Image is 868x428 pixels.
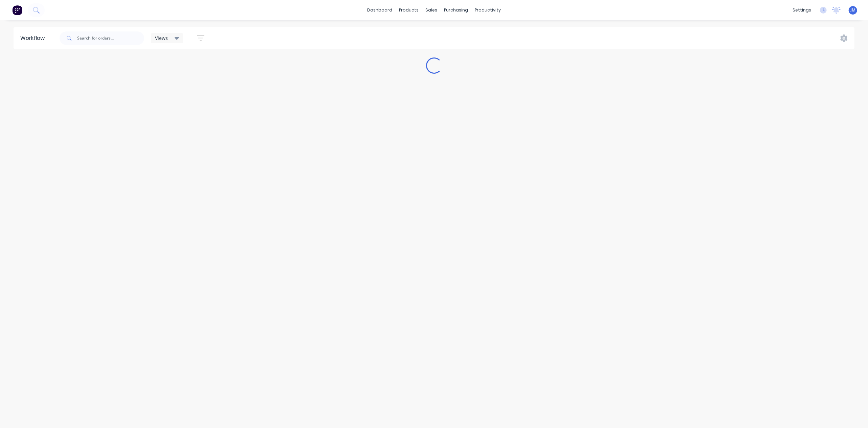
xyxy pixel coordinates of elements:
[364,5,396,15] a: dashboard
[850,7,855,13] span: JM
[441,5,471,15] div: purchasing
[12,5,22,15] img: Factory
[77,31,144,45] input: Search for orders...
[789,5,815,15] div: settings
[20,34,48,42] div: Workflow
[471,5,504,15] div: productivity
[422,5,441,15] div: sales
[396,5,422,15] div: products
[155,34,168,42] span: Views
